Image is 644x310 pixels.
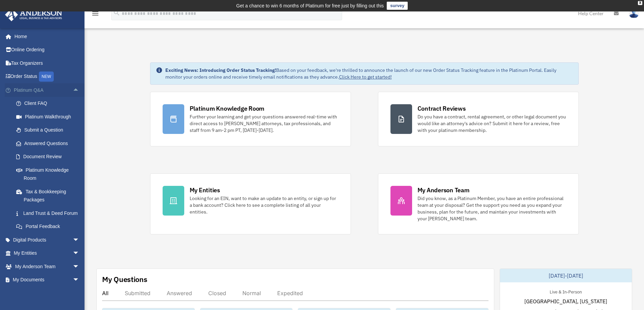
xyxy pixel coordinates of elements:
[102,274,147,284] div: My Questions
[638,1,642,5] div: close
[5,260,90,273] a: My Anderson Teamarrow_drop_down
[242,290,261,297] div: Normal
[5,56,90,70] a: Tax Organizers
[91,9,99,18] i: menu
[73,247,86,260] span: arrow_drop_down
[5,247,90,260] a: My Entitiesarrow_drop_down
[418,195,566,222] div: Did you know, as a Platinum Member, you have an entire professional team at your disposal? Get th...
[277,290,303,297] div: Expedited
[190,186,220,194] div: My Entities
[5,233,90,247] a: Digital Productsarrow_drop_down
[418,113,566,134] div: Do you have a contract, rental agreement, or other legal document you would like an attorney's ad...
[418,104,466,113] div: Contract Reviews
[113,9,120,17] i: search
[9,220,90,233] a: Portal Feedback
[167,290,192,297] div: Answered
[9,97,90,110] a: Client FAQ
[190,113,338,134] div: Further your learning and get your questions answered real-time with direct access to [PERSON_NAM...
[73,233,86,247] span: arrow_drop_down
[387,2,408,10] a: survey
[73,83,86,97] span: arrow_drop_up
[9,185,90,206] a: Tax & Bookkeeping Packages
[9,206,90,220] a: Land Trust & Deed Forum
[190,195,338,215] div: Looking for an EIN, want to make an update to an entity, or sign up for a bank account? Click her...
[73,273,86,287] span: arrow_drop_down
[378,92,579,146] a: Contract Reviews Do you have a contract, rental agreement, or other legal document you would like...
[9,123,90,137] a: Submit a Question
[629,8,639,18] img: User Pic
[150,173,351,234] a: My Entities Looking for an EIN, want to make an update to an entity, or sign up for a bank accoun...
[524,297,607,305] span: [GEOGRAPHIC_DATA], [US_STATE]
[150,92,351,146] a: Platinum Knowledge Room Further your learning and get your questions answered real-time with dire...
[418,186,470,194] div: My Anderson Team
[9,163,90,185] a: Platinum Knowledge Room
[208,290,226,297] div: Closed
[5,43,90,57] a: Online Ordering
[39,72,54,82] div: NEW
[91,12,99,18] a: menu
[378,173,579,234] a: My Anderson Team Did you know, as a Platinum Member, you have an entire professional team at your...
[5,70,90,84] a: Order StatusNEW
[5,286,90,300] a: Online Learningarrow_drop_down
[190,104,265,113] div: Platinum Knowledge Room
[165,67,573,80] div: Based on your feedback, we're thrilled to announce the launch of our new Order Status Tracking fe...
[9,137,90,150] a: Answered Questions
[5,273,90,287] a: My Documentsarrow_drop_down
[544,288,587,295] div: Live & In-Person
[125,290,150,297] div: Submitted
[5,83,90,97] a: Platinum Q&Aarrow_drop_up
[102,290,109,297] div: All
[236,2,384,10] div: Get a chance to win 6 months of Platinum for free just by filling out this
[73,286,86,300] span: arrow_drop_down
[5,30,86,43] a: Home
[9,150,90,164] a: Document Review
[165,67,276,73] strong: Exciting News: Introducing Order Status Tracking!
[3,8,64,21] img: Anderson Advisors Platinum Portal
[9,110,90,123] a: Platinum Walkthrough
[500,269,632,282] div: [DATE]-[DATE]
[73,260,86,274] span: arrow_drop_down
[339,74,392,80] a: Click Here to get started!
